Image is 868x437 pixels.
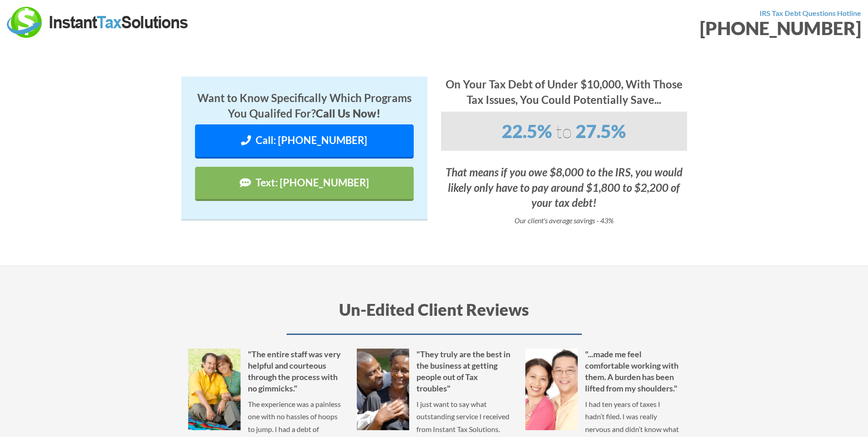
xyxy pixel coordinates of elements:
[316,107,380,120] strong: Call Us Now!
[575,120,626,142] span: 27.5%
[502,120,552,142] span: 22.5%
[357,349,409,430] img: Kurtis and Jennifer S.
[514,216,614,225] i: Our client's average savings - 43%
[7,17,189,26] a: Instant Tax Solutions Logo
[188,349,241,430] img: Linda C.
[195,167,414,201] a: Text: [PHONE_NUMBER]
[195,124,414,159] a: Call: [PHONE_NUMBER]
[525,349,680,395] h5: "...made me feel comfortable working with them. A burden has been lifted from my shoulders."
[195,90,414,121] h4: Want to Know Specifically Which Programs You Qualifed For?
[760,9,861,17] strong: IRS Tax Debt Questions Hotline
[556,120,572,142] span: to
[357,349,512,395] h5: "They truly are the best in the business at getting people out of Tax troubles"
[7,7,189,38] img: Instant Tax Solutions Logo
[441,77,687,107] h4: On Your Tax Debt of Under $10,000, With Those Tax Issues, You Could Potentially Save...
[441,19,862,37] div: [PHONE_NUMBER]
[188,349,343,395] h5: "The entire staff was very helpful and courteous through the process with no gimmicks."
[525,349,578,430] img: Aaron F.
[188,298,680,334] h3: Un-Edited Client Reviews
[441,165,687,211] h4: That means if you owe $8,000 to the IRS, you would likely only have to pay around $1,800 to $2,20...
